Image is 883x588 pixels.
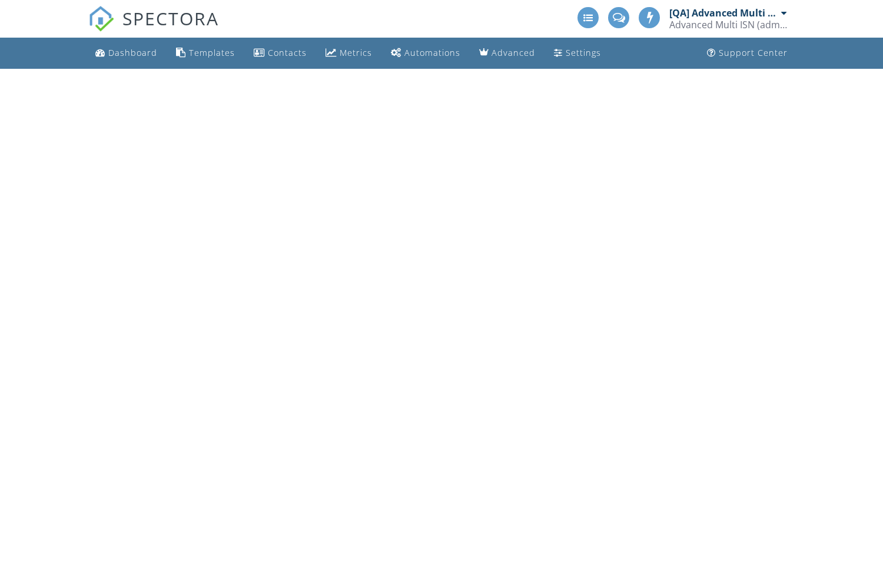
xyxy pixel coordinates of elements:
[171,42,240,64] a: Templates
[249,42,311,64] a: Contacts
[268,47,307,58] div: Contacts
[566,47,601,58] div: Settings
[91,42,162,64] a: Dashboard
[108,47,157,58] div: Dashboard
[122,6,219,31] span: SPECTORA
[474,42,540,64] a: Advanced
[549,42,606,64] a: Settings
[88,16,219,41] a: SPECTORA
[404,47,460,58] div: Automations
[189,47,235,58] div: Templates
[719,47,788,58] div: Support Center
[669,7,778,19] div: [QA] Advanced Multi ISN (admin)
[702,42,792,64] a: Support Center
[88,6,114,32] img: The Best Home Inspection Software - Spectora
[340,47,372,58] div: Metrics
[386,42,465,64] a: Automations (Advanced)
[669,19,787,31] div: Advanced Multi ISN (admin) Company
[492,47,535,58] div: Advanced
[321,42,377,64] a: Metrics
